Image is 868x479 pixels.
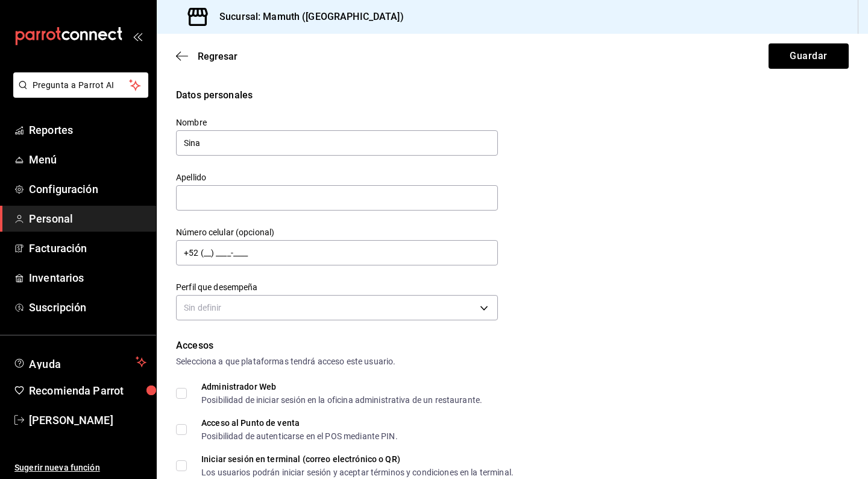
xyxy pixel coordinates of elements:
[201,455,514,463] div: Iniciar sesión en terminal (correo electrónico o QR)
[13,72,148,98] button: Pregunta a Parrot AI
[201,396,482,404] div: Posibilidad de iniciar sesión en la oficina administrativa de un restaurante.
[176,88,849,103] div: Datos personales
[176,173,498,182] label: Apellido
[201,432,398,440] div: Posibilidad de autenticarse en el POS mediante PIN.
[176,355,849,368] div: Selecciona a que plataformas tendrá acceso este usuario.
[133,31,142,41] button: open_drawer_menu
[29,122,146,138] span: Reportes
[29,412,146,428] span: [PERSON_NAME]
[176,228,498,236] label: Número celular (opcional)
[29,151,146,168] span: Menú
[201,419,398,427] div: Acceso al Punto de venta
[14,462,146,474] span: Sugerir nueva función
[29,181,146,197] span: Configuración
[176,338,849,353] div: Accesos
[201,382,482,391] div: Administrador Web
[176,283,498,291] label: Perfil que desempeña
[29,382,146,399] span: Recomienda Parrot
[29,211,146,227] span: Personal
[29,355,131,369] span: Ayuda
[201,468,514,477] div: Los usuarios podrán iniciar sesión y aceptar términos y condiciones en la terminal.
[33,79,130,92] span: Pregunta a Parrot AI
[176,295,498,320] div: Sin definir
[769,43,849,69] button: Guardar
[176,118,498,127] label: Nombre
[29,270,146,286] span: Inventarios
[210,10,404,24] h3: Sucursal: Mamuth ([GEOGRAPHIC_DATA])
[198,51,237,62] span: Regresar
[176,51,237,62] button: Regresar
[29,240,146,256] span: Facturación
[8,87,148,100] a: Pregunta a Parrot AI
[29,299,146,316] span: Suscripción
